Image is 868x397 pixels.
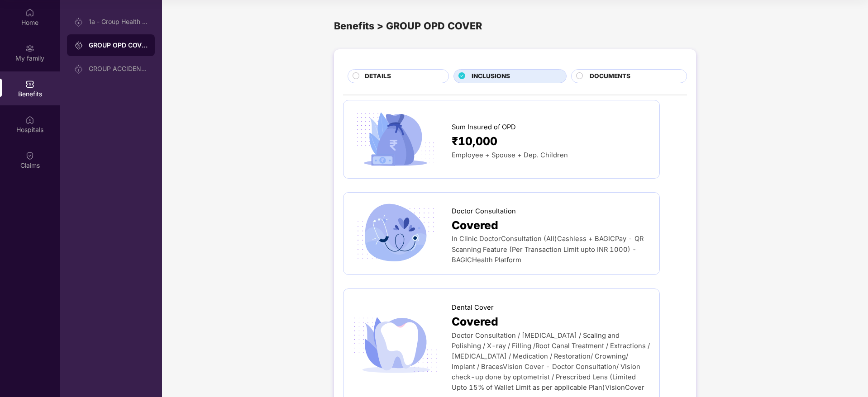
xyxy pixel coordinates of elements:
span: In Clinic DoctorConsultation (All)Cashless + BAGICPay - QR Scanning Feature (Per Transaction Limi... [452,235,644,264]
div: GROUP ACCIDENTAL INSURANCE [89,65,148,72]
img: svg+xml;base64,PHN2ZyBpZD0iSG9zcGl0YWxzIiB4bWxucz0iaHR0cDovL3d3dy53My5vcmcvMjAwMC9zdmciIHdpZHRoPS... [25,115,34,124]
div: 1a - Group Health Insurance [89,18,148,25]
span: DOCUMENTS [590,71,630,81]
span: Doctor Consultation / [MEDICAL_DATA] / Scaling and Polishing / X-ray / Filling /Root Canal Treatm... [452,331,650,392]
img: svg+xml;base64,PHN2ZyBpZD0iQ2xhaW0iIHhtbG5zPSJodHRwOi8vd3d3LnczLm9yZy8yMDAwL3N2ZyIgd2lkdGg9IjIwIi... [25,151,34,160]
img: svg+xml;base64,PHN2ZyB3aWR0aD0iMjAiIGhlaWdodD0iMjAiIHZpZXdCb3g9IjAgMCAyMCAyMCIgZmlsbD0ibm9uZSIgeG... [74,18,83,27]
span: Sum Insured of OPD [452,122,516,132]
img: svg+xml;base64,PHN2ZyBpZD0iSG9tZSIgeG1sbnM9Imh0dHA6Ly93d3cudzMub3JnLzIwMDAvc3ZnIiB3aWR0aD0iMjAiIG... [25,8,34,17]
img: icon [353,302,438,388]
img: icon [353,109,438,169]
span: DETAILS [365,71,391,81]
img: svg+xml;base64,PHN2ZyB3aWR0aD0iMjAiIGhlaWdodD0iMjAiIHZpZXdCb3g9IjAgMCAyMCAyMCIgZmlsbD0ibm9uZSIgeG... [25,44,34,53]
span: Covered [452,217,498,234]
img: icon [353,203,438,263]
span: Covered [452,313,498,331]
span: Employee + Spouse + Dep. Children [452,151,568,159]
div: Benefits > GROUP OPD COVER [334,18,696,33]
span: INCLUSIONS [472,71,510,81]
div: GROUP OPD COVER [89,41,148,50]
span: Doctor Consultation [452,206,516,217]
img: svg+xml;base64,PHN2ZyBpZD0iQmVuZWZpdHMiIHhtbG5zPSJodHRwOi8vd3d3LnczLm9yZy8yMDAwL3N2ZyIgd2lkdGg9Ij... [25,80,34,89]
img: svg+xml;base64,PHN2ZyB3aWR0aD0iMjAiIGhlaWdodD0iMjAiIHZpZXdCb3g9IjAgMCAyMCAyMCIgZmlsbD0ibm9uZSIgeG... [74,41,83,50]
span: ₹10,000 [452,132,497,150]
span: Dental Cover [452,302,494,313]
img: svg+xml;base64,PHN2ZyB3aWR0aD0iMjAiIGhlaWdodD0iMjAiIHZpZXdCb3g9IjAgMCAyMCAyMCIgZmlsbD0ibm9uZSIgeG... [74,65,83,74]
